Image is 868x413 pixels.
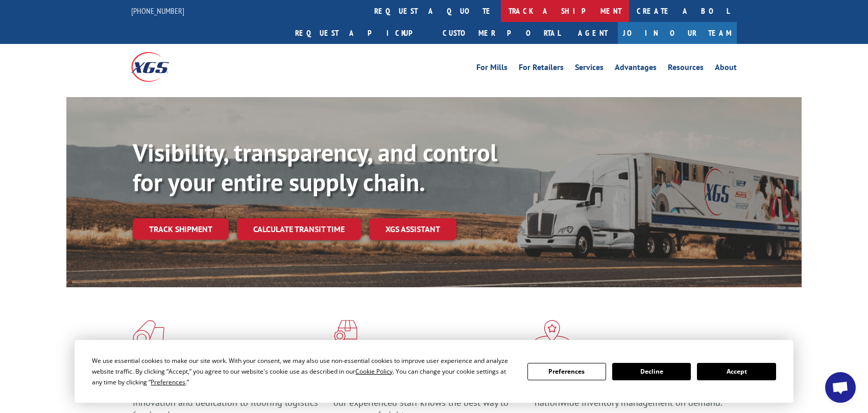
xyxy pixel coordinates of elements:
[825,372,856,403] div: Open chat
[131,6,184,16] a: [PHONE_NUMBER]
[355,367,393,376] span: Cookie Policy
[435,22,568,44] a: Customer Portal
[668,63,704,75] a: Resources
[133,320,164,347] img: xgs-icon-total-supply-chain-intelligence-red
[618,22,737,44] a: Join Our Team
[333,320,357,347] img: xgs-icon-focused-on-flooring-red
[133,218,229,240] a: Track shipment
[535,320,570,347] img: xgs-icon-flagship-distribution-model-red
[519,63,564,75] a: For Retailers
[237,218,361,240] a: Calculate transit time
[133,136,497,198] b: Visibility, transparency, and control for your entire supply chain.
[568,22,618,44] a: Agent
[151,378,185,386] span: Preferences
[615,63,657,75] a: Advantages
[575,63,604,75] a: Services
[75,340,793,403] div: Cookie Consent Prompt
[92,355,515,387] div: We use essential cookies to make our site work. With your consent, we may also use non-essential ...
[612,363,691,380] button: Decline
[715,63,737,75] a: About
[697,363,776,380] button: Accept
[527,363,606,380] button: Preferences
[476,63,508,75] a: For Mills
[287,22,435,44] a: Request a pickup
[369,218,456,240] a: XGS ASSISTANT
